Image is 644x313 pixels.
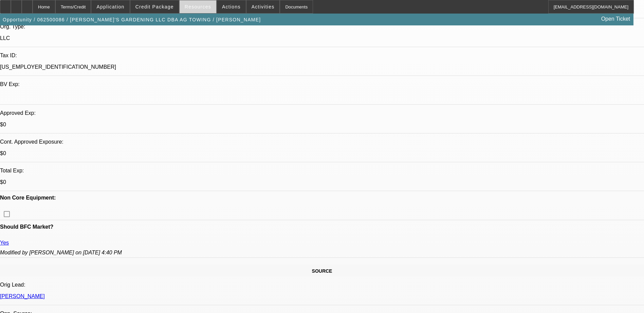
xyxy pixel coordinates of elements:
span: Actions [222,4,241,9]
span: Application [96,4,124,9]
span: Opportunity / 062500086 / [PERSON_NAME]'S GARDENING LLC DBA AG TOWING / [PERSON_NAME] [3,17,261,22]
span: Credit Package [135,4,174,9]
button: Actions [217,0,246,13]
a: Open Ticket [599,13,633,25]
span: Activities [252,4,275,9]
button: Activities [246,0,280,13]
span: Resources [185,4,211,9]
span: SOURCE [312,268,332,274]
button: Credit Package [130,0,179,13]
button: Application [91,0,129,13]
button: Resources [180,0,216,13]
